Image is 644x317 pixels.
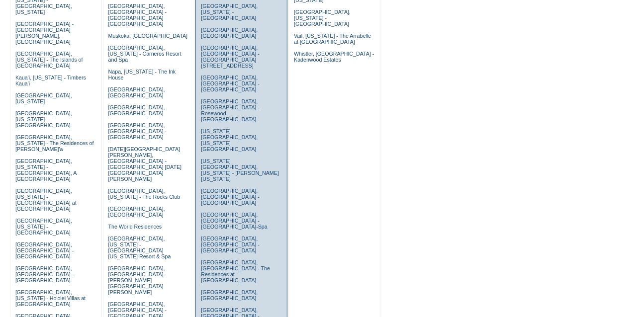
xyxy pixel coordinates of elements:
[108,122,167,140] a: [GEOGRAPHIC_DATA], [GEOGRAPHIC_DATA] - [GEOGRAPHIC_DATA]
[201,98,259,122] a: [GEOGRAPHIC_DATA], [GEOGRAPHIC_DATA] - Rosewood [GEOGRAPHIC_DATA]
[201,75,259,92] a: [GEOGRAPHIC_DATA], [GEOGRAPHIC_DATA] - [GEOGRAPHIC_DATA]
[108,206,165,218] a: [GEOGRAPHIC_DATA], [GEOGRAPHIC_DATA]
[201,128,258,152] a: [US_STATE][GEOGRAPHIC_DATA], [US_STATE][GEOGRAPHIC_DATA]
[15,110,72,128] a: [GEOGRAPHIC_DATA], [US_STATE] - [GEOGRAPHIC_DATA]
[15,134,94,152] a: [GEOGRAPHIC_DATA], [US_STATE] - The Residences of [PERSON_NAME]'a
[108,3,167,27] a: [GEOGRAPHIC_DATA], [GEOGRAPHIC_DATA] - [GEOGRAPHIC_DATA] [GEOGRAPHIC_DATA]
[108,33,187,39] a: Muskoka, [GEOGRAPHIC_DATA]
[108,45,182,63] a: [GEOGRAPHIC_DATA], [US_STATE] - Carneros Resort and Spa
[15,75,86,86] a: Kaua'i, [US_STATE] - Timbers Kaua'i
[15,92,72,104] a: [GEOGRAPHIC_DATA], [US_STATE]
[201,212,267,230] a: [GEOGRAPHIC_DATA], [GEOGRAPHIC_DATA] - [GEOGRAPHIC_DATA]-Spa
[108,265,167,295] a: [GEOGRAPHIC_DATA], [GEOGRAPHIC_DATA] - [PERSON_NAME][GEOGRAPHIC_DATA][PERSON_NAME]
[294,9,351,27] a: [GEOGRAPHIC_DATA], [US_STATE] - [GEOGRAPHIC_DATA]
[201,188,259,206] a: [GEOGRAPHIC_DATA], [GEOGRAPHIC_DATA] - [GEOGRAPHIC_DATA]
[15,218,72,236] a: [GEOGRAPHIC_DATA], [US_STATE] - [GEOGRAPHIC_DATA]
[15,158,77,182] a: [GEOGRAPHIC_DATA], [US_STATE] - [GEOGRAPHIC_DATA], A [GEOGRAPHIC_DATA]
[15,265,74,283] a: [GEOGRAPHIC_DATA], [GEOGRAPHIC_DATA] - [GEOGRAPHIC_DATA]
[15,188,77,212] a: [GEOGRAPHIC_DATA], [US_STATE] - [GEOGRAPHIC_DATA] at [GEOGRAPHIC_DATA]
[201,3,258,21] a: [GEOGRAPHIC_DATA], [US_STATE] - [GEOGRAPHIC_DATA]
[201,289,258,301] a: [GEOGRAPHIC_DATA], [GEOGRAPHIC_DATA]
[108,236,171,259] a: [GEOGRAPHIC_DATA], [US_STATE] - [GEOGRAPHIC_DATA] [US_STATE] Resort & Spa
[108,104,165,116] a: [GEOGRAPHIC_DATA], [GEOGRAPHIC_DATA]
[108,224,162,230] a: The World Residences
[201,45,259,69] a: [GEOGRAPHIC_DATA], [GEOGRAPHIC_DATA] - [GEOGRAPHIC_DATA][STREET_ADDRESS]
[201,27,258,39] a: [GEOGRAPHIC_DATA], [GEOGRAPHIC_DATA]
[15,241,74,259] a: [GEOGRAPHIC_DATA], [GEOGRAPHIC_DATA] - [GEOGRAPHIC_DATA]
[294,33,371,45] a: Vail, [US_STATE] - The Arrabelle at [GEOGRAPHIC_DATA]
[108,69,176,80] a: Napa, [US_STATE] - The Ink House
[15,51,83,69] a: [GEOGRAPHIC_DATA], [US_STATE] - The Islands of [GEOGRAPHIC_DATA]
[201,236,259,253] a: [GEOGRAPHIC_DATA], [GEOGRAPHIC_DATA] - [GEOGRAPHIC_DATA]
[15,289,86,307] a: [GEOGRAPHIC_DATA], [US_STATE] - Ho'olei Villas at [GEOGRAPHIC_DATA]
[201,259,270,283] a: [GEOGRAPHIC_DATA], [GEOGRAPHIC_DATA] - The Residences at [GEOGRAPHIC_DATA]
[108,188,181,200] a: [GEOGRAPHIC_DATA], [US_STATE] - The Rocks Club
[201,158,279,182] a: [US_STATE][GEOGRAPHIC_DATA], [US_STATE] - [PERSON_NAME] [US_STATE]
[108,146,182,182] a: [DATE][GEOGRAPHIC_DATA][PERSON_NAME], [GEOGRAPHIC_DATA] - [GEOGRAPHIC_DATA] [DATE][GEOGRAPHIC_DAT...
[15,21,74,45] a: [GEOGRAPHIC_DATA] - [GEOGRAPHIC_DATA][PERSON_NAME], [GEOGRAPHIC_DATA]
[108,86,165,98] a: [GEOGRAPHIC_DATA], [GEOGRAPHIC_DATA]
[294,51,374,63] a: Whistler, [GEOGRAPHIC_DATA] - Kadenwood Estates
